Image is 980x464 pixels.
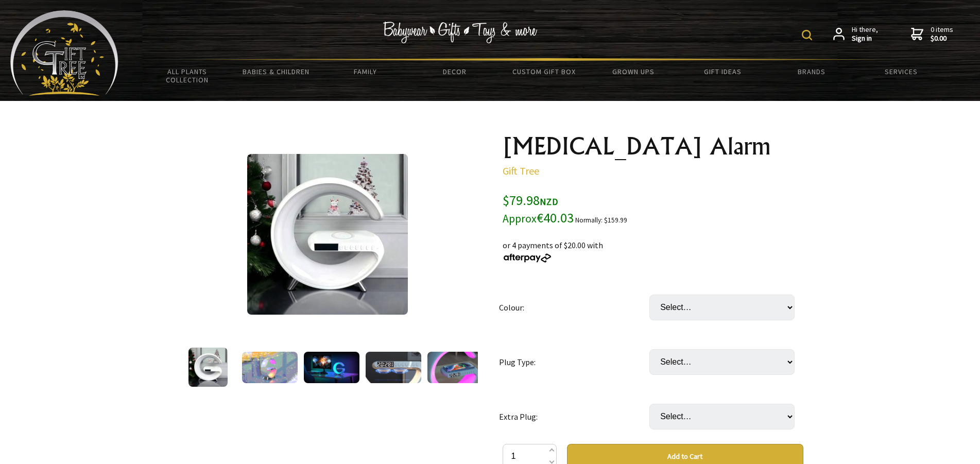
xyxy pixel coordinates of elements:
a: Services [856,61,945,82]
img: Babyware - Gifts - Toys and more... [10,10,118,96]
small: Normally: $159.99 [575,216,627,225]
a: Brands [767,61,856,82]
img: G-Spot Alarm [242,352,298,383]
span: $79.98 €40.03 [503,192,574,226]
img: G-Spot Alarm [366,352,421,383]
h1: [MEDICAL_DATA] Alarm [503,134,803,159]
td: Plug Type: [499,335,649,389]
a: Decor [410,61,499,82]
span: Hi there, [852,25,878,43]
div: or 4 payments of $20.00 with [503,227,803,264]
td: Extra Plug: [499,389,649,444]
img: Afterpay [503,253,552,263]
a: All Plants Collection [143,61,232,91]
img: Babywear - Gifts - Toys & more [383,22,538,43]
strong: Sign in [852,34,878,43]
img: product search [802,30,812,40]
img: G-Spot Alarm [247,154,408,315]
a: Family [321,61,410,82]
img: G-Spot Alarm [304,352,359,383]
a: Babies & Children [232,61,321,82]
img: G-Spot Alarm [188,348,228,387]
a: Grown Ups [589,61,678,82]
a: 0 items$0.00 [911,25,953,43]
a: Custom Gift Box [500,61,589,82]
strong: $0.00 [931,34,953,43]
img: G-Spot Alarm [427,352,483,383]
small: Approx [503,212,537,226]
td: Colour: [499,280,649,335]
a: Hi there,Sign in [833,25,878,43]
span: 0 items [931,25,953,43]
span: NZD [540,196,558,208]
a: Gift Ideas [678,61,767,82]
a: Gift Tree [503,164,539,177]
